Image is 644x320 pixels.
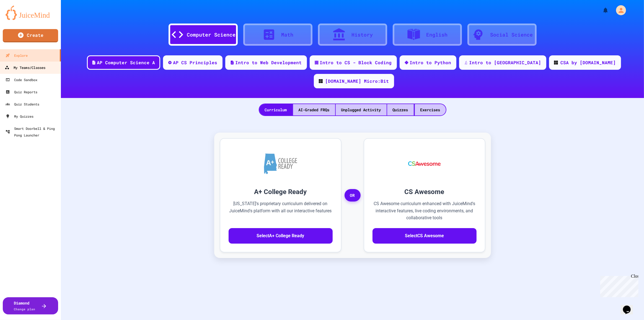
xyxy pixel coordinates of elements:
[336,104,387,115] div: Unplugged Activity
[6,125,59,138] div: Smart Doorbell & Ping Pong Launcher
[97,59,155,66] div: AP Computer Science A
[554,61,558,64] img: CODE_logo_RGB.png
[415,104,446,115] div: Exercises
[426,31,448,38] div: English
[373,200,477,221] p: CS Awesome curriculum enhanced with JuiceMind's interactive features, live coding environments, a...
[6,113,33,120] div: My Quizzes
[173,59,218,66] div: AP CS Principles
[14,307,35,311] span: Change plan
[6,6,55,20] img: logo-orange.svg
[236,59,302,66] div: Intro to Web Development
[281,31,294,38] div: Math
[229,200,333,221] p: [US_STATE]'s proprietary curriculum delivered on JuiceMind's platform with all our interactive fe...
[387,104,414,115] div: Quizzes
[3,29,58,42] a: Create
[6,52,28,59] div: Explore
[345,189,361,202] span: OR
[621,298,638,314] iframe: chat widget
[229,228,333,244] button: SelectA+ College Ready
[2,2,38,35] div: Chat with us now!Close
[259,104,293,115] div: Curriculum
[14,300,35,312] div: Diamond
[373,187,477,197] h3: CS Awesome
[561,59,616,66] div: CSA by [DOMAIN_NAME]
[325,78,389,84] div: [DOMAIN_NAME] Micro:Bit
[293,104,335,115] div: AI-Graded FRQs
[229,187,333,197] h3: A+ College Ready
[187,31,236,38] div: Computer Science
[598,274,638,297] iframe: chat widget
[469,59,541,66] div: Intro to [GEOGRAPHIC_DATA]
[610,4,627,17] div: My Account
[490,31,533,38] div: Social Science
[320,59,392,66] div: Intro to CS - Block Coding
[351,31,373,38] div: History
[264,153,297,174] img: A+ College Ready
[410,59,451,66] div: Intro to Python
[403,147,446,180] img: CS Awesome
[592,6,610,15] div: My Notifications
[5,64,45,71] div: My Teams/Classes
[3,297,58,314] button: DiamondChange plan
[6,89,37,95] div: Quiz Reports
[6,101,39,107] div: Quiz Students
[319,79,323,83] img: CODE_logo_RGB.png
[373,228,477,244] button: SelectCS Awesome
[6,76,37,83] div: Code Sandbox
